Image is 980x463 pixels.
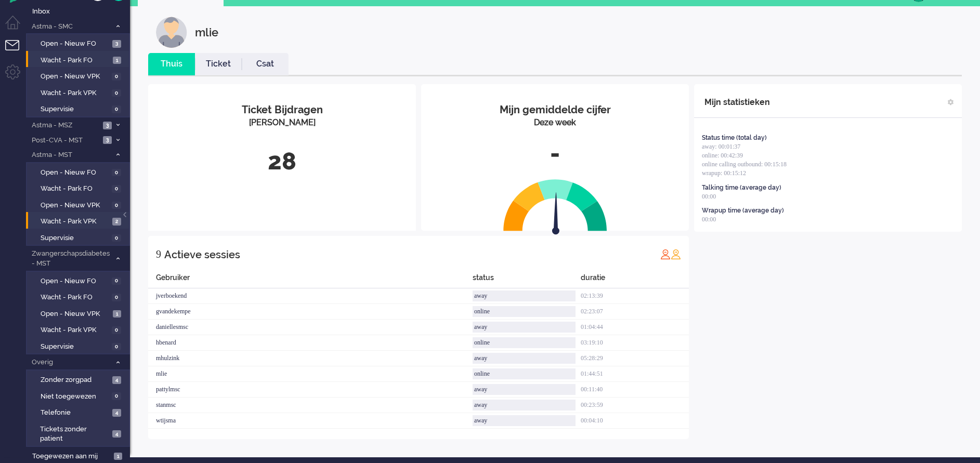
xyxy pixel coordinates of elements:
span: Telefonie [41,408,110,418]
div: 28 [156,144,408,179]
div: 05:28:29 [581,351,689,366]
span: Astma - MST [30,150,111,160]
span: 4 [112,409,121,417]
span: away: 00:01:37 online: 00:42:39 online calling outbound: 00:15:18 wrapup: 00:15:12 [702,143,787,177]
div: [PERSON_NAME] [156,117,408,129]
span: Post-CVA - MST [30,136,100,145]
span: 00:00 [702,193,716,200]
span: Zwangerschapsdiabetes - MST [30,249,111,268]
span: Supervisie [41,233,109,243]
span: 3 [112,40,121,48]
div: away [473,384,576,395]
span: Open - Nieuw FO [41,39,110,49]
div: mlie [148,366,473,382]
div: online [473,368,576,379]
span: 0 [112,89,121,97]
div: 03:19:10 [581,335,689,351]
span: 0 [112,392,121,400]
li: Csat [242,53,289,75]
img: semi_circle.svg [503,179,607,231]
div: 00:11:40 [581,382,689,398]
div: Wrapup time (average day) [702,206,784,215]
li: Thuis [148,53,195,75]
span: Tickets zonder patient [40,425,109,444]
a: Wacht - Park VPK 0 [30,87,129,98]
span: 0 [112,343,121,351]
div: Mijn gemiddelde cijfer [429,102,681,117]
span: Wacht - Park FO [41,293,109,302]
div: 00:04:10 [581,413,689,429]
span: 1 [114,453,122,460]
a: Tickets zonder patient 4 [30,423,129,444]
span: 0 [112,326,121,334]
a: Zonder zorgpad 4 [30,374,129,385]
div: away [473,400,576,411]
span: 4 [112,430,121,438]
div: daniellesmsc [148,320,473,335]
span: 0 [112,185,121,193]
span: Open - Nieuw FO [41,168,109,178]
div: pattylmsc [148,382,473,398]
span: 0 [112,277,121,285]
img: customer.svg [156,17,187,48]
span: 0 [112,169,121,177]
li: Dashboard menu [5,16,29,39]
div: stanmsc [148,398,473,413]
div: 01:04:44 [581,320,689,335]
span: Inbox [32,7,130,17]
span: Niet toegewezen [41,392,109,402]
a: Open - Nieuw VPK 1 [30,308,129,319]
li: Admin menu [5,64,29,88]
div: 01:44:51 [581,366,689,382]
div: Deze week [429,117,681,129]
a: Open - Nieuw FO 0 [30,275,129,286]
a: Open - Nieuw VPK 0 [30,199,129,210]
span: 0 [112,105,121,113]
div: hbenard [148,335,473,351]
a: Wacht - Park FO 0 [30,291,129,302]
div: 00:23:59 [581,398,689,413]
div: online [473,337,576,348]
a: Wacht - Park FO 0 [30,182,129,194]
a: Wacht - Park VPK 2 [30,215,129,227]
span: Zonder zorgpad [41,375,110,385]
div: away [473,290,576,301]
img: arrow.svg [533,192,578,237]
a: Ticket [195,58,242,70]
a: Inbox [30,5,130,17]
div: mlie [195,17,218,48]
a: Open - Nieuw VPK 0 [30,70,129,82]
a: Telefonie 4 [30,406,129,418]
span: Supervisie [41,104,109,114]
span: 1 [113,57,121,64]
div: away [473,322,576,333]
span: Open - Nieuw VPK [41,201,109,210]
div: Actieve sessies [164,244,240,265]
div: status [473,272,581,288]
div: duratie [581,272,689,288]
span: 0 [112,234,121,242]
span: 00:00 [702,216,716,223]
a: Wacht - Park FO 1 [30,54,129,65]
span: Toegewezen aan mij [32,452,111,461]
span: Astma - MSZ [30,121,100,130]
div: 02:13:39 [581,288,689,304]
img: profile_red.svg [660,249,671,259]
div: gvandekempe [148,304,473,320]
a: Supervisie 0 [30,232,129,243]
a: Supervisie 0 [30,340,129,352]
span: 2 [112,218,121,226]
a: Toegewezen aan mij 1 [30,450,130,461]
div: away [473,415,576,426]
a: Open - Nieuw FO 3 [30,37,129,49]
span: 3 [103,122,112,129]
div: jverboekend [148,288,473,304]
span: Open - Nieuw VPK [41,309,110,319]
a: Thuis [148,58,195,70]
a: Open - Nieuw FO 0 [30,166,129,178]
span: 0 [112,202,121,209]
a: Niet toegewezen 0 [30,390,129,402]
span: Open - Nieuw VPK [41,72,109,82]
span: Astma - SMC [30,22,111,32]
span: 1 [113,310,121,318]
